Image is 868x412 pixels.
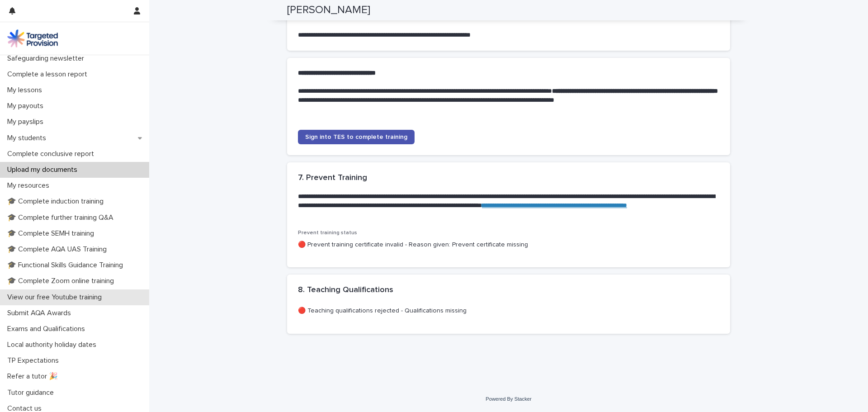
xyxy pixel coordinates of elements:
[4,277,121,285] p: 🎓 Complete Zoom online training
[4,70,94,79] p: Complete a lesson report
[4,356,66,365] p: TP Expectations
[4,388,61,397] p: Tutor guidance
[4,181,57,190] p: My resources
[298,240,719,250] p: 🔴 Prevent training certificate invalid - Reason given: Prevent certificate missing
[4,261,130,270] p: 🎓 Functional Skills Guidance Training
[4,118,51,126] p: My payslips
[4,309,78,317] p: Submit AQA Awards
[298,130,415,144] a: Sign into TES to complete training
[4,150,101,158] p: Complete conclusive report
[486,396,531,402] a: Powered By Stacker
[4,245,114,254] p: 🎓 Complete AQA UAS Training
[4,54,91,63] p: Safeguarding newsletter
[4,229,101,238] p: 🎓 Complete SEMH training
[305,134,407,140] span: Sign into TES to complete training
[4,134,53,142] p: My students
[4,293,109,302] p: View our free Youtube training
[287,4,370,17] h2: [PERSON_NAME]
[4,213,121,222] p: 🎓 Complete further training Q&A
[4,197,111,206] p: 🎓 Complete induction training
[4,102,51,110] p: My payouts
[4,86,49,95] p: My lessons
[4,166,85,174] p: Upload my documents
[7,29,58,47] img: M5nRWzHhSzIhMunXDL62
[298,173,367,183] h2: 7. Prevent Training
[4,372,65,381] p: Refer a tutor 🎉
[298,230,357,236] span: Prevent training status
[298,285,393,295] h2: 8. Teaching Qualifications
[4,341,104,349] p: Local authority holiday dates
[298,306,719,316] p: 🔴 Teaching qualifications rejected - Qualifications missing
[4,325,92,333] p: Exams and Qualifications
